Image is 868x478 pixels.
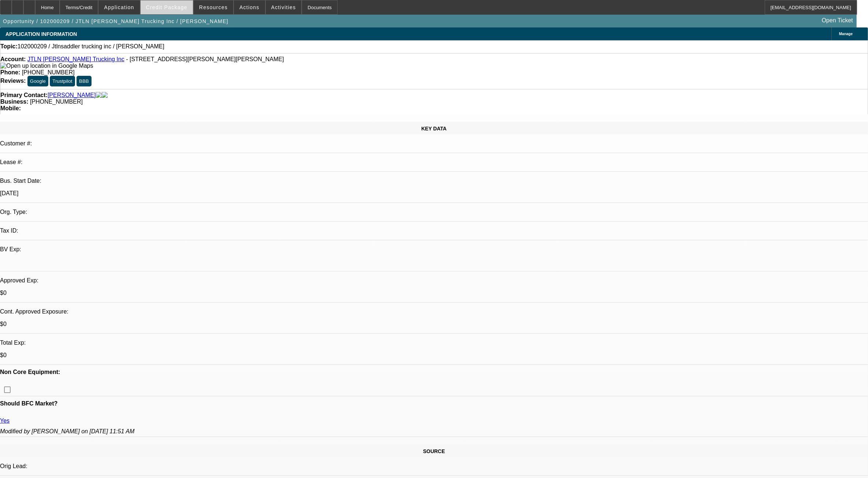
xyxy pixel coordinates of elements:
[0,63,93,69] img: Open up location in Google Maps
[48,92,96,99] a: [PERSON_NAME]
[104,4,134,10] span: Application
[27,56,124,62] a: JTLN [PERSON_NAME] Trucking Inc
[0,56,26,62] strong: Account:
[141,0,193,14] button: Credit Package
[102,92,108,99] img: linkedin-icon.png
[194,0,233,14] button: Resources
[819,14,856,27] a: Open Ticket
[271,4,296,10] span: Activities
[146,4,187,10] span: Credit Package
[18,43,164,50] span: 102000209 / Jtlnsaddler trucking inc / [PERSON_NAME]
[239,4,260,10] span: Actions
[199,4,228,10] span: Resources
[0,69,20,75] strong: Phone:
[421,126,447,131] span: KEY DATA
[839,32,853,36] span: Manage
[5,31,77,37] span: APPLICATION INFORMATION
[0,99,28,105] strong: Business:
[3,18,228,24] span: Opportunity / 102000209 / JTLN [PERSON_NAME] Trucking Inc / [PERSON_NAME]
[0,63,93,69] a: View Google Maps
[77,76,92,86] button: BBB
[0,78,26,84] strong: Reviews:
[0,43,18,50] strong: Topic:
[423,448,445,454] span: SOURCE
[30,99,83,105] span: [PHONE_NUMBER]
[234,0,265,14] button: Actions
[126,56,284,62] span: - [STREET_ADDRESS][PERSON_NAME][PERSON_NAME]
[96,92,102,99] img: facebook-icon.png
[266,0,302,14] button: Activities
[0,92,48,99] strong: Primary Contact:
[22,69,75,75] span: [PHONE_NUMBER]
[98,0,139,14] button: Application
[50,76,75,86] button: Trustpilot
[27,76,48,86] button: Google
[0,105,21,111] strong: Mobile:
